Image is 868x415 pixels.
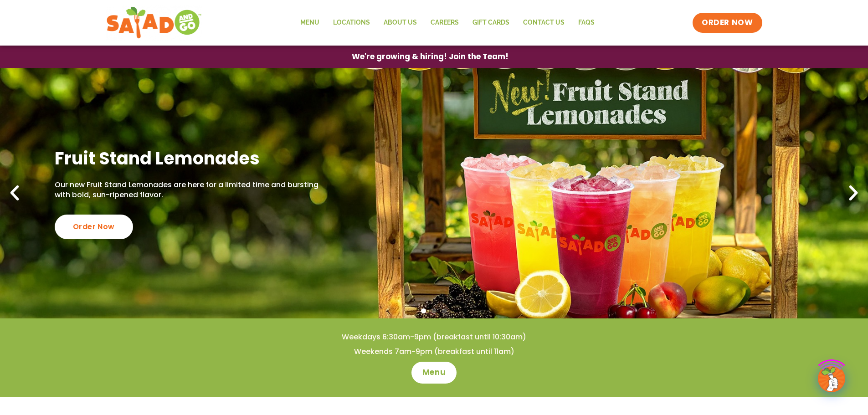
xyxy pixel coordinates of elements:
span: Go to slide 1 [421,308,426,313]
p: Our new Fruit Stand Lemonades are here for a limited time and bursting with bold, sun-ripened fla... [55,180,323,200]
div: Order Now [55,215,133,239]
a: Menu [411,362,457,384]
a: We're growing & hiring! Join the Team! [338,46,522,67]
a: ORDER NOW [693,13,762,33]
img: new-SAG-logo-768×292 [106,5,202,41]
a: Locations [326,12,377,33]
div: Next slide [843,183,863,203]
span: Go to slide 3 [442,308,447,313]
a: GIFT CARDS [466,12,516,33]
div: Previous slide [5,183,25,203]
span: We're growing & hiring! Join the Team! [352,53,508,61]
h2: Fruit Stand Lemonades [55,147,323,169]
nav: Menu [293,12,601,33]
span: Menu [422,367,446,378]
span: ORDER NOW [702,17,753,28]
a: Careers [424,12,466,33]
a: Contact Us [516,12,571,33]
h4: Weekends 7am-9pm (breakfast until 11am) [18,347,850,357]
a: FAQs [571,12,601,33]
span: Go to slide 2 [431,308,437,313]
h4: Weekdays 6:30am-9pm (breakfast until 10:30am) [18,332,850,342]
a: Menu [293,12,326,33]
a: About Us [377,12,424,33]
